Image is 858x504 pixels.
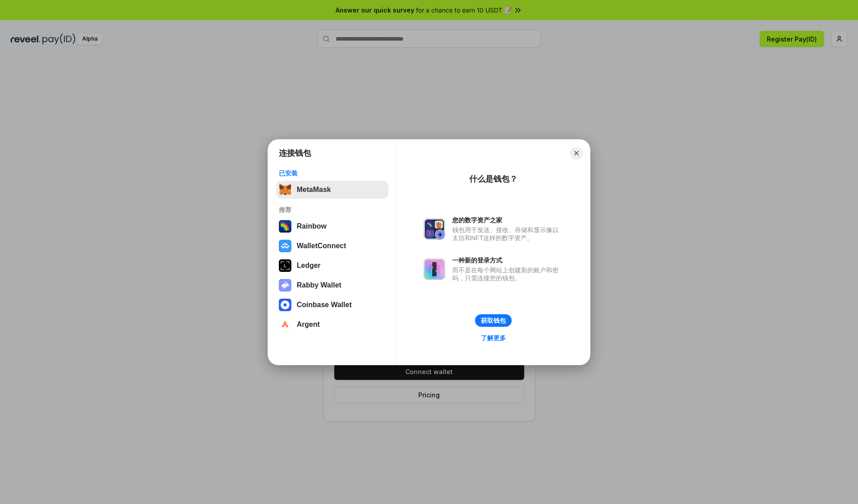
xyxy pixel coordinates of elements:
[297,281,341,289] div: Rabby Wallet
[279,299,291,311] img: svg+xml,%3Csvg%20width%3D%2228%22%20height%3D%2228%22%20viewBox%3D%220%200%2028%2028%22%20fill%3D...
[279,318,291,331] img: svg+xml,%3Csvg%20width%3D%2228%22%20height%3D%2228%22%20viewBox%3D%220%200%2028%2028%22%20fill%3D...
[276,296,388,314] button: Coinbase Wallet
[469,174,517,184] div: 什么是钱包？
[297,222,327,230] div: Rainbow
[452,226,563,242] div: 钱包用于发送、接收、存储和显示像以太坊和NFT这样的数字资产。
[570,147,583,159] button: Close
[279,183,291,196] img: svg+xml,%3Csvg%20fill%3D%22none%22%20height%3D%2233%22%20viewBox%3D%220%200%2035%2033%22%20width%...
[424,218,445,240] img: svg+xml,%3Csvg%20xmlns%3D%22http%3A%2F%2Fwww.w3.org%2F2000%2Fsvg%22%20fill%3D%22none%22%20viewBox...
[297,262,320,270] div: Ledger
[452,266,563,282] div: 而不是在每个网站上创建新的账户和密码，只需连接您的钱包。
[276,276,388,294] button: Rabby Wallet
[279,220,291,233] img: svg+xml,%3Csvg%20width%3D%22120%22%20height%3D%22120%22%20viewBox%3D%220%200%20120%20120%22%20fil...
[297,301,352,309] div: Coinbase Wallet
[424,258,445,280] img: svg+xml,%3Csvg%20xmlns%3D%22http%3A%2F%2Fwww.w3.org%2F2000%2Fsvg%22%20fill%3D%22none%22%20viewBox...
[279,148,311,158] h1: 连接钱包
[276,181,388,199] button: MetaMask
[297,321,320,329] div: Argent
[279,206,386,214] div: 推荐
[276,217,388,235] button: Rainbow
[475,314,512,327] button: 获取钱包
[297,242,346,250] div: WalletConnect
[452,256,563,264] div: 一种新的登录方式
[276,257,388,275] button: Ledger
[481,334,506,342] div: 了解更多
[279,169,386,177] div: 已安装
[452,216,563,224] div: 您的数字资产之家
[279,240,291,252] img: svg+xml,%3Csvg%20width%3D%2228%22%20height%3D%2228%22%20viewBox%3D%220%200%2028%2028%22%20fill%3D...
[475,332,511,344] a: 了解更多
[279,259,291,272] img: svg+xml,%3Csvg%20xmlns%3D%22http%3A%2F%2Fwww.w3.org%2F2000%2Fsvg%22%20width%3D%2228%22%20height%3...
[276,316,388,333] button: Argent
[297,186,331,194] div: MetaMask
[481,317,506,325] div: 获取钱包
[279,279,291,292] img: svg+xml,%3Csvg%20xmlns%3D%22http%3A%2F%2Fwww.w3.org%2F2000%2Fsvg%22%20fill%3D%22none%22%20viewBox...
[276,237,388,255] button: WalletConnect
